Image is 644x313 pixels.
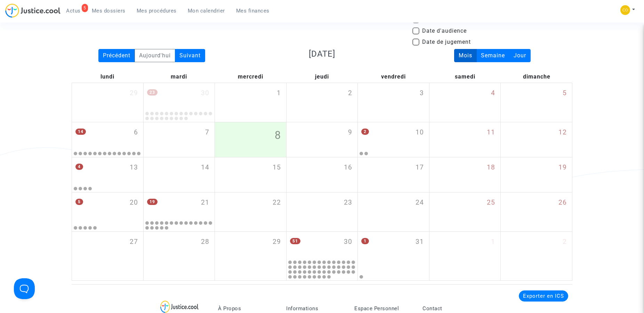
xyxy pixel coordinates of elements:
span: 3 [420,88,424,98]
div: mercredi [215,71,286,83]
span: 30 [344,237,352,247]
div: mardi octobre 14 [144,157,215,192]
span: 10 [416,127,424,138]
div: lundi octobre 27 [72,232,143,280]
h3: [DATE] [242,49,402,59]
p: Contact [422,305,480,312]
div: mardi [143,71,215,83]
span: 27 [130,237,138,247]
p: Espace Personnel [354,305,412,312]
div: samedi novembre 1 [429,232,501,280]
div: Suivant [175,49,205,62]
div: vendredi octobre 24 [358,192,429,231]
div: mercredi octobre 15 [215,157,286,192]
div: vendredi octobre 10, 2 events, click to expand [358,122,429,149]
span: Mes dossiers [92,8,126,14]
span: Mon calendrier [188,8,225,14]
div: lundi octobre 20, 5 events, click to expand [72,192,143,220]
div: Jour [509,49,531,62]
span: 19 [147,199,158,205]
div: vendredi octobre 17 [358,157,429,192]
div: dimanche octobre 19 [501,157,572,192]
span: 13 [130,163,138,173]
span: 19 [558,163,567,173]
span: Date d'audience [422,27,467,35]
span: 21 [201,198,209,208]
div: mercredi octobre 29 [215,232,286,280]
span: Mes finances [236,8,269,14]
div: vendredi [358,71,429,83]
img: jc-logo.svg [5,3,61,18]
a: 5Actus [61,6,86,16]
a: Mes finances [231,6,275,16]
span: 31 [416,237,424,247]
div: Précédent [98,49,135,62]
span: 29 [130,88,138,98]
div: vendredi octobre 3 [358,83,429,122]
div: dimanche [501,71,572,83]
img: logo-lg.svg [160,300,199,313]
span: 22 [273,198,281,208]
span: 23 [147,89,158,96]
div: Aujourd'hui [135,49,175,62]
span: 8 [275,127,281,143]
div: mardi octobre 28 [144,232,215,280]
span: 2 [361,129,369,135]
p: Informations [286,305,344,312]
span: Actus [66,8,81,14]
div: mardi octobre 21, 19 events, click to expand [144,192,215,220]
div: jeudi octobre 9 [287,122,358,157]
div: mercredi octobre 8 [215,122,286,157]
span: 6 [134,127,138,138]
span: 2 [563,237,567,247]
span: 2 [348,88,352,98]
a: Mes procédures [131,6,182,16]
div: mardi septembre 30, 23 events, click to expand [144,83,215,110]
p: À Propos [218,305,276,312]
span: 4 [491,88,495,98]
img: d7d39d29db83fee3a3f170abf1f74d70 [620,5,630,15]
div: mardi octobre 7 [144,122,215,157]
div: dimanche octobre 5 [501,83,572,122]
div: 5 [82,4,88,12]
span: 30 [201,88,209,98]
div: Mois [454,49,477,62]
div: lundi septembre 29 [72,83,143,122]
span: 17 [416,163,424,173]
div: Semaine [476,49,509,62]
div: lundi octobre 13, 4 events, click to expand [72,157,143,184]
a: Mon calendrier [182,6,231,16]
div: dimanche octobre 26 [501,192,572,231]
span: 5 [563,88,567,98]
span: 1 [491,237,495,247]
div: dimanche novembre 2 [501,232,572,280]
span: 23 [344,198,352,208]
span: 16 [344,163,352,173]
div: jeudi octobre 23 [287,192,358,231]
span: Date de jugement [422,38,471,46]
iframe: Help Scout Beacon - Open [14,278,35,299]
span: 18 [487,163,495,173]
div: jeudi octobre 2 [287,83,358,122]
span: 14 [75,129,86,135]
div: mercredi octobre 22 [215,192,286,231]
span: 15 [273,163,281,173]
div: lundi [72,71,143,83]
div: jeudi octobre 30, 51 events, click to expand [287,232,358,259]
span: Mes procédures [137,8,177,14]
span: 12 [558,127,567,138]
span: 28 [201,237,209,247]
span: 25 [487,198,495,208]
div: samedi octobre 25 [429,192,501,231]
span: 9 [348,127,352,138]
div: samedi octobre 11 [429,122,501,157]
div: vendredi octobre 31, One event, click to expand [358,232,429,259]
span: 20 [130,198,138,208]
span: 24 [416,198,424,208]
span: 29 [273,237,281,247]
span: 5 [75,199,83,205]
span: 1 [361,238,369,244]
span: 11 [487,127,495,138]
div: lundi octobre 6, 14 events, click to expand [72,122,143,149]
div: samedi octobre 4 [429,83,501,122]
